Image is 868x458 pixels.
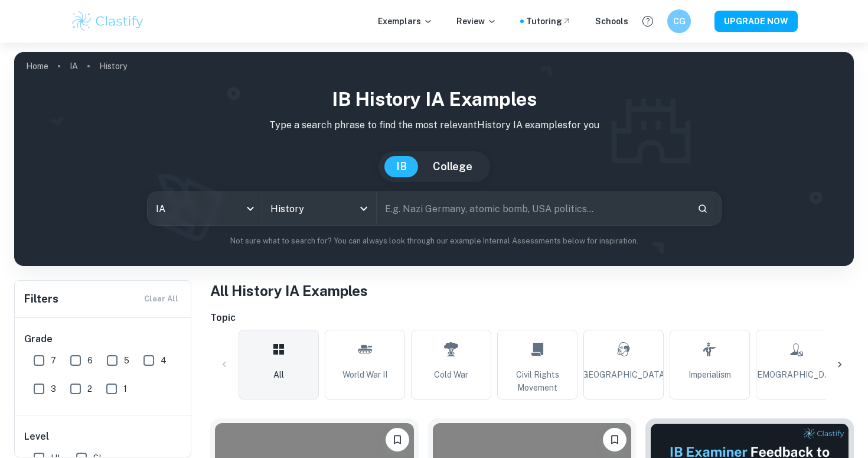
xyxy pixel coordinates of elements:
[526,15,572,28] a: Tutoring
[667,9,691,33] button: CG
[124,354,129,367] span: 5
[355,200,372,217] button: Open
[87,354,93,367] span: 6
[51,382,56,395] span: 3
[273,368,284,381] span: All
[384,156,419,177] button: IB
[386,428,409,451] button: Bookmark
[24,291,58,307] h6: Filters
[673,15,686,28] h6: CG
[24,235,844,247] p: Not sure what to search for? You can always look through our example Internal Assessments below f...
[26,58,48,74] a: Home
[638,11,658,31] button: Help and Feedback
[693,199,713,219] button: Search
[51,354,56,367] span: 7
[70,9,145,33] img: Clastify logo
[378,15,433,28] p: Exemplars
[24,332,182,346] h6: Grade
[714,11,798,32] button: UPGRADE NOW
[210,280,854,301] h1: All History IA Examples
[87,382,92,395] span: 2
[456,15,497,28] p: Review
[99,60,127,73] p: History
[421,156,484,177] button: College
[688,368,731,381] span: Imperialism
[24,85,844,113] h1: IB History IA examples
[210,311,854,325] h6: Topic
[580,368,667,381] span: [GEOGRAPHIC_DATA]
[434,368,468,381] span: Cold War
[123,382,127,395] span: 1
[161,354,167,367] span: 4
[603,428,626,451] button: Bookmark
[377,192,688,225] input: E.g. Nazi Germany, atomic bomb, USA politics...
[70,58,78,74] a: IA
[342,368,387,381] span: World War II
[502,368,572,394] span: Civil Rights Movement
[595,15,628,28] a: Schools
[24,430,182,444] h6: Level
[14,52,854,266] img: profile cover
[749,368,843,381] span: [DEMOGRAPHIC_DATA]
[148,192,262,225] div: IA
[24,118,844,132] p: Type a search phrase to find the most relevant History IA examples for you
